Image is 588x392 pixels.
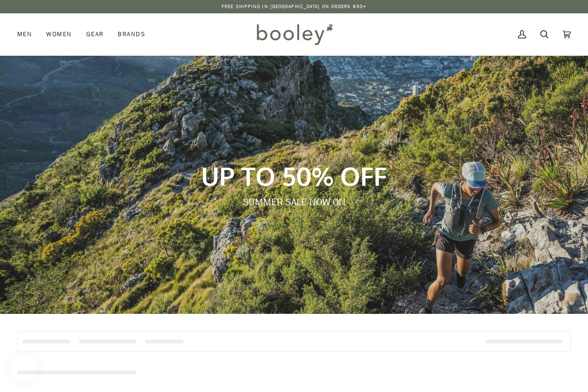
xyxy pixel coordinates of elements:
[118,30,145,39] span: Brands
[111,13,152,55] a: Brands
[79,13,111,55] a: Gear
[253,20,336,48] img: Booley
[10,354,38,382] iframe: Button to open loyalty program pop-up
[126,160,462,191] p: UP TO 50% OFF
[17,30,32,39] span: Men
[39,13,79,55] a: Women
[86,30,104,39] span: Gear
[46,30,71,39] span: Women
[222,3,366,10] p: Free Shipping in [GEOGRAPHIC_DATA] on Orders €50+
[17,13,39,55] a: Men
[126,195,462,209] p: SUMMER SALE NOW ON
